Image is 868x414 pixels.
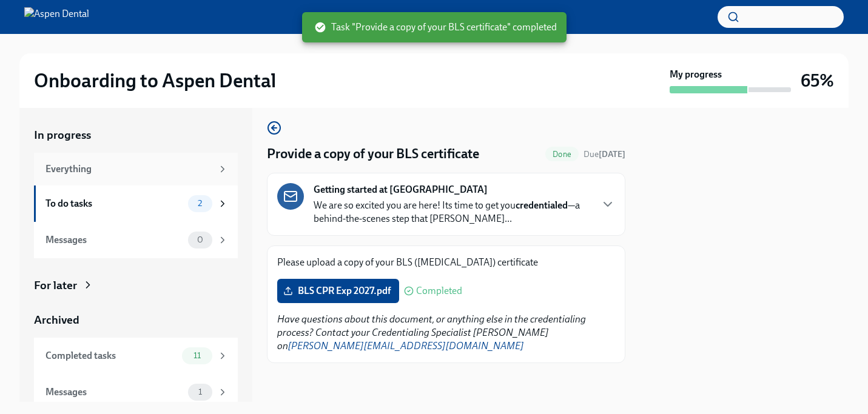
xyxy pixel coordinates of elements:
[670,68,722,81] strong: My progress
[34,222,238,258] a: Messages0
[45,162,212,176] div: Everything
[34,68,276,93] h2: Onboarding to Aspen Dental
[516,199,568,211] strong: credentialed
[314,21,557,34] span: Task "Provide a copy of your BLS certificate" completed
[24,7,89,27] img: Aspen Dental
[314,183,488,196] strong: Getting started at [GEOGRAPHIC_DATA]
[267,145,479,163] h4: Provide a copy of your BLS certificate
[34,127,238,143] a: In progress
[34,312,238,328] a: Archived
[416,286,462,296] span: Completed
[801,70,834,92] h3: 65%
[190,235,210,244] span: 0
[34,153,238,185] a: Everything
[186,351,208,360] span: 11
[584,149,625,159] span: Due
[34,278,77,293] div: For later
[190,199,209,208] span: 2
[34,338,238,374] a: Completed tasks11
[277,313,586,352] em: Have questions about this document, or anything else in the credentialing process? Contact your C...
[34,185,238,222] a: To do tasks2
[45,233,183,247] div: Messages
[314,199,591,225] p: We are so excited you are here! Its time to get you —a behind-the-scenes step that [PERSON_NAME]...
[45,349,177,362] div: Completed tasks
[45,197,183,210] div: To do tasks
[545,150,579,159] span: Done
[191,387,209,396] span: 1
[34,278,238,293] a: For later
[277,279,399,303] label: BLS CPR Exp 2027.pdf
[584,149,625,160] span: October 10th, 2025 10:00
[288,340,524,352] a: [PERSON_NAME][EMAIL_ADDRESS][DOMAIN_NAME]
[286,285,391,297] span: BLS CPR Exp 2027.pdf
[34,374,238,410] a: Messages1
[45,386,183,399] div: Messages
[599,149,625,159] strong: [DATE]
[277,256,615,269] p: Please upload a copy of your BLS ([MEDICAL_DATA]) certificate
